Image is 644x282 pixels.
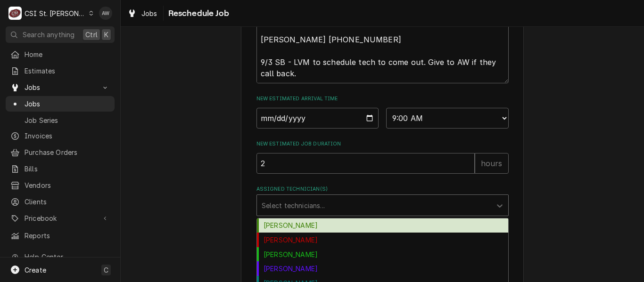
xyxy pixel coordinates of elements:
span: Reschedule Job [165,7,229,20]
span: Invoices [25,131,110,141]
a: Home [6,47,115,62]
a: Purchase Orders [6,145,115,160]
div: C [8,7,22,20]
div: CSI St. Louis's Avatar [8,7,22,20]
select: Time Select [386,108,509,129]
div: CSI St. [PERSON_NAME] [25,8,86,18]
span: Help Center [25,252,109,262]
span: C [104,265,108,275]
a: Bills [6,161,115,177]
label: New Estimated Arrival Time [256,95,509,103]
a: Go to Pricebook [6,210,115,226]
span: Job Series [25,115,110,125]
div: [PERSON_NAME] [257,233,508,247]
div: hours [475,153,509,174]
label: Assigned Technician(s) [256,185,509,193]
span: Clients [25,197,110,207]
span: Reports [25,231,110,241]
a: Estimates [6,63,115,79]
div: AW [99,7,112,20]
label: New Estimated Job Duration [256,140,509,148]
span: Jobs [25,82,96,92]
span: K [104,30,108,40]
span: Jobs [25,99,110,109]
span: Home [25,49,110,59]
span: Create [25,266,46,274]
a: Invoices [6,128,115,144]
span: Search anything [23,30,74,40]
a: Reports [6,228,115,243]
span: Vendors [25,180,110,190]
div: New Estimated Arrival Time [256,95,509,129]
span: Estimates [25,66,110,76]
span: Ctrl [85,30,98,40]
a: Job Series [6,113,115,128]
div: Alexandria Wilp's Avatar [99,7,112,20]
button: Search anythingCtrlK [6,26,115,43]
span: Bills [25,164,110,174]
div: [PERSON_NAME] [257,247,508,262]
a: Clients [6,194,115,209]
div: Assigned Technician(s) [256,185,509,216]
a: Go to Jobs [6,80,115,95]
div: [PERSON_NAME] [257,261,508,276]
span: Purchase Orders [25,147,110,157]
a: Jobs [6,96,115,112]
input: Date [256,108,379,129]
span: Pricebook [25,213,96,223]
a: Jobs [124,6,161,21]
a: Go to Help Center [6,249,115,265]
div: New Estimated Job Duration [256,140,509,174]
span: Jobs [141,8,157,18]
div: [PERSON_NAME] [257,218,508,233]
a: Vendors [6,177,115,193]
